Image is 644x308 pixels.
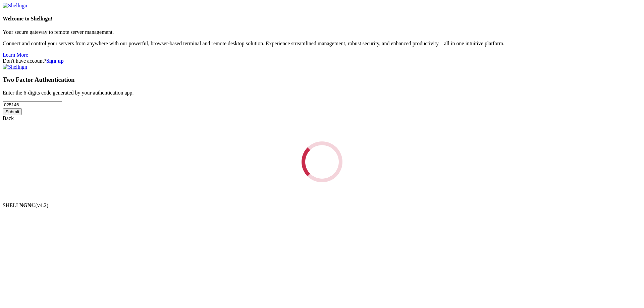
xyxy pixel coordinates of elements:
[36,202,49,208] span: 4.2.0
[19,202,32,208] b: NGN
[3,202,48,208] span: SHELL ©
[3,41,641,47] p: Connect and control your servers from anywhere with our powerful, browser-based terminal and remo...
[3,16,641,22] h4: Welcome to Shellngn!
[297,137,346,186] div: Loading...
[46,58,64,64] a: Sign up
[3,90,641,96] p: Enter the 6-digits code generated by your authentication app.
[3,101,62,108] input: Two factor code
[3,52,28,58] a: Learn More
[3,76,641,83] h3: Two Factor Authentication
[3,64,27,70] img: Shellngn
[3,29,641,35] p: Your secure gateway to remote server management.
[3,108,22,115] input: Submit
[3,115,14,121] a: Back
[3,3,27,9] img: Shellngn
[3,58,641,64] div: Don't have account?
